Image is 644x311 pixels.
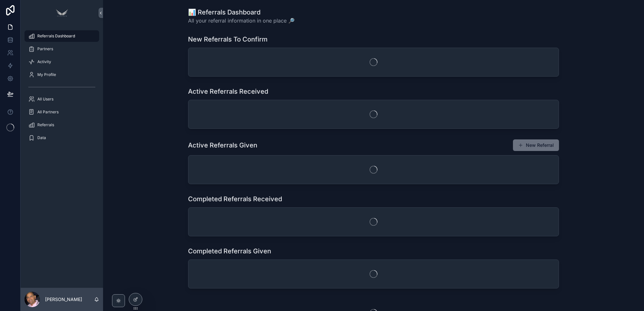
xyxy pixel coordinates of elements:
[24,93,99,105] a: All Users
[24,69,99,80] a: My Profile
[37,46,53,52] span: Partners
[513,139,559,151] button: New Referral
[37,122,54,127] span: Referrals
[188,194,282,203] h1: Completed Referrals Received
[188,141,257,150] h1: Active Referrals Given
[45,296,82,303] p: [PERSON_NAME]
[24,43,99,55] a: Partners
[37,109,59,115] span: All Partners
[54,8,70,18] img: App logo
[37,33,75,39] span: Referrals Dashboard
[37,135,46,140] span: Data
[188,35,268,44] h1: New Referrals To Confirm
[24,119,99,131] a: Referrals
[188,87,268,96] h1: Active Referrals Received
[24,106,99,118] a: All Partners
[24,30,99,42] a: Referrals Dashboard
[188,8,295,17] h1: 📊 Referrals Dashboard
[37,59,51,64] span: Activity
[24,56,99,68] a: Activity
[37,72,56,77] span: My Profile
[24,132,99,144] a: Data
[21,26,103,152] div: scrollable content
[188,247,271,256] h1: Completed Referrals Given
[188,17,295,24] span: All your referral information in one place 🔎
[37,97,53,102] span: All Users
